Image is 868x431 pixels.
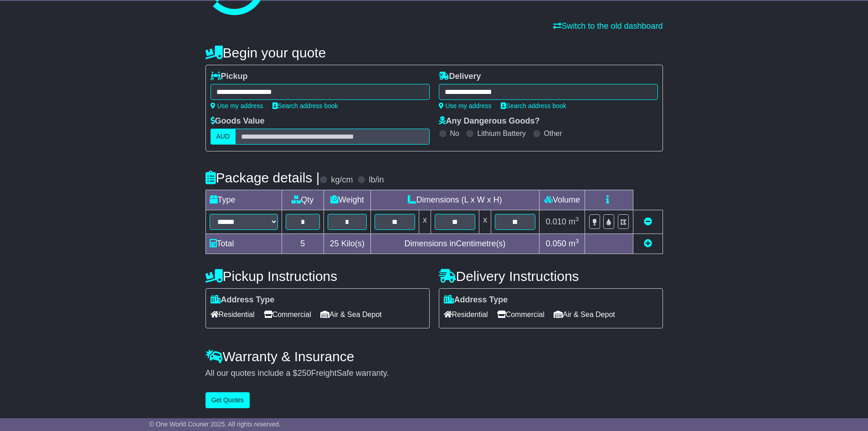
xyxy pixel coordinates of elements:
[419,210,431,234] td: x
[211,129,236,145] label: AUD
[330,239,339,248] span: 25
[479,210,491,234] td: x
[205,392,250,408] button: Get Quotes
[539,190,585,210] td: Volume
[211,307,255,322] span: Residential
[575,238,579,244] sup: 3
[298,369,311,378] span: 250
[439,72,481,82] label: Delivery
[324,190,371,210] td: Weight
[439,269,663,284] h4: Delivery Instructions
[444,295,508,305] label: Address Type
[553,21,663,31] a: Switch to the old dashboard
[205,349,663,364] h4: Warranty & Insurance
[149,421,281,428] span: © One World Courier 2025. All rights reserved.
[320,307,382,322] span: Air & Sea Depot
[272,102,338,109] a: Search address book
[282,190,324,210] td: Qty
[211,72,248,82] label: Pickup
[205,45,663,60] h4: Begin your quote
[211,295,275,305] label: Address Type
[444,307,488,322] span: Residential
[644,217,652,226] a: Remove this item
[544,129,562,138] label: Other
[644,239,652,248] a: Add new item
[554,307,615,322] span: Air & Sea Depot
[546,239,566,248] span: 0.050
[324,234,371,254] td: Kilo(s)
[264,307,311,322] span: Commercial
[205,234,282,254] td: Total
[477,129,526,138] label: Lithium Battery
[331,175,353,185] label: kg/cm
[205,269,430,284] h4: Pickup Instructions
[211,102,263,109] a: Use my address
[282,234,324,254] td: 5
[370,190,539,210] td: Dimensions (L x W x H)
[497,307,544,322] span: Commercial
[569,217,579,226] span: m
[439,116,540,126] label: Any Dangerous Goods?
[205,190,282,210] td: Type
[211,116,265,126] label: Goods Value
[575,216,579,223] sup: 3
[546,217,566,226] span: 0.010
[369,175,384,185] label: lb/in
[501,102,566,109] a: Search address book
[205,170,320,185] h4: Package details |
[569,239,579,248] span: m
[439,102,492,109] a: Use my address
[450,129,459,138] label: No
[205,369,663,379] div: All our quotes include a $ FreightSafe warranty.
[370,234,539,254] td: Dimensions in Centimetre(s)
